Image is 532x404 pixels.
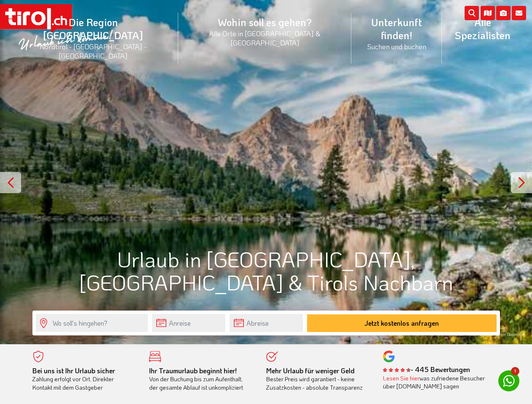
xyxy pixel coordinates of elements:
b: Ihr Traumurlaub beginnt hier! [149,366,237,375]
i: Fotogalerie [496,6,511,20]
small: Suchen und buchen [361,42,431,51]
i: Kontakt [512,6,526,20]
a: Alle Spezialisten [442,6,524,51]
b: Bei uns ist Ihr Urlaub sicher [32,366,115,375]
div: was zufriedene Besucher über [DOMAIN_NAME] sagen [383,374,487,391]
a: Lesen Sie hier [383,374,420,382]
small: Nordtirol - [GEOGRAPHIC_DATA] - [GEOGRAPHIC_DATA] [19,42,168,60]
div: Zahlung erfolgt vor Ort. Direkter Kontakt mit dem Gastgeber [32,367,137,392]
div: Von der Buchung bis zum Aufenthalt, der gesamte Ablauf ist unkompliziert [149,367,254,392]
small: Alle Orte in [GEOGRAPHIC_DATA] & [GEOGRAPHIC_DATA] [188,29,342,47]
input: Abreise [230,314,303,332]
b: - 445 Bewertungen [383,365,470,374]
i: Karte öffnen [481,6,495,20]
a: Unterkunft finden!Suchen und buchen [351,6,441,60]
a: Wohin soll es gehen?Alle Orte in [GEOGRAPHIC_DATA] & [GEOGRAPHIC_DATA] [178,6,352,56]
input: Wo soll's hingehen? [36,314,148,332]
input: Anreise [152,314,225,332]
div: Bester Preis wird garantiert - keine Zusatzkosten - absolute Transparenz [266,367,371,392]
b: Mehr Urlaub für weniger Geld [266,366,355,375]
span: 1 [511,367,519,375]
a: 1 [498,370,519,391]
button: Jetzt kostenlos anfragen [307,314,497,332]
a: Die Region [GEOGRAPHIC_DATA]Nordtirol - [GEOGRAPHIC_DATA] - [GEOGRAPHIC_DATA] [8,6,178,70]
